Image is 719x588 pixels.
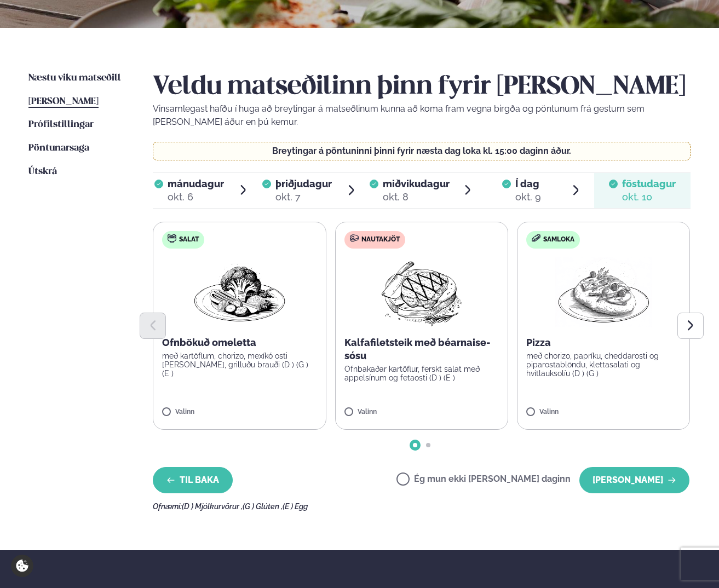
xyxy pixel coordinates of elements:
span: miðvikudagur [383,178,450,189]
p: með kartöflum, chorizo, mexíkó osti [PERSON_NAME], grilluðu brauði (D ) (G ) (E ) [162,351,317,378]
span: [PERSON_NAME] [28,97,99,106]
span: Go to slide 2 [426,443,430,447]
a: Næstu viku matseðill [28,72,121,85]
span: mánudagur [168,178,224,189]
span: Nautakjöt [361,235,400,244]
img: Vegan.png [192,257,288,327]
span: (G ) Glúten , [243,502,283,511]
img: sandwich-new-16px.svg [532,234,540,242]
p: Ofnbökuð omeletta [162,336,317,349]
div: okt. 6 [168,191,224,204]
span: Í dag [515,177,541,191]
div: okt. 9 [515,191,541,204]
span: Næstu viku matseðill [28,73,121,83]
img: Beef-Meat.png [373,257,470,327]
a: Prófílstillingar [28,118,94,131]
button: Previous slide [140,313,166,339]
span: Prófílstillingar [28,120,94,129]
span: Salat [179,235,199,244]
button: Next slide [677,313,704,339]
div: okt. 10 [622,191,676,204]
p: Pizza [526,336,681,349]
div: Ofnæmi: [153,502,690,511]
div: okt. 7 [275,191,332,204]
span: (D ) Mjólkurvörur , [182,502,243,511]
span: Samloka [543,235,574,244]
p: Kalfafiletsteik með béarnaise-sósu [344,336,499,362]
span: föstudagur [622,178,676,189]
div: okt. 8 [383,191,450,204]
a: Cookie settings [11,555,33,577]
h2: Veldu matseðilinn þinn fyrir [PERSON_NAME] [153,72,690,102]
p: Breytingar á pöntuninni þinni fyrir næsta dag loka kl. 15:00 daginn áður. [164,147,679,155]
img: Pizza-Bread.png [555,257,652,327]
a: [PERSON_NAME] [28,95,99,108]
img: beef.svg [350,234,359,243]
p: Ofnbakaðar kartöflur, ferskt salat með appelsínum og fetaosti (D ) (E ) [344,365,499,382]
p: með chorizo, papríku, cheddarosti og piparostablöndu, klettasalati og hvítlauksolíu (D ) (G ) [526,351,681,378]
button: Til baka [153,467,233,493]
button: [PERSON_NAME] [579,467,689,493]
span: Go to slide 1 [413,443,417,447]
img: salad.svg [168,234,176,243]
p: Vinsamlegast hafðu í huga að breytingar á matseðlinum kunna að koma fram vegna birgða og pöntunum... [153,102,690,129]
span: Pöntunarsaga [28,143,89,153]
a: Pöntunarsaga [28,142,89,155]
span: Útskrá [28,167,57,176]
span: þriðjudagur [275,178,332,189]
a: Útskrá [28,165,57,178]
span: (E ) Egg [283,502,308,511]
